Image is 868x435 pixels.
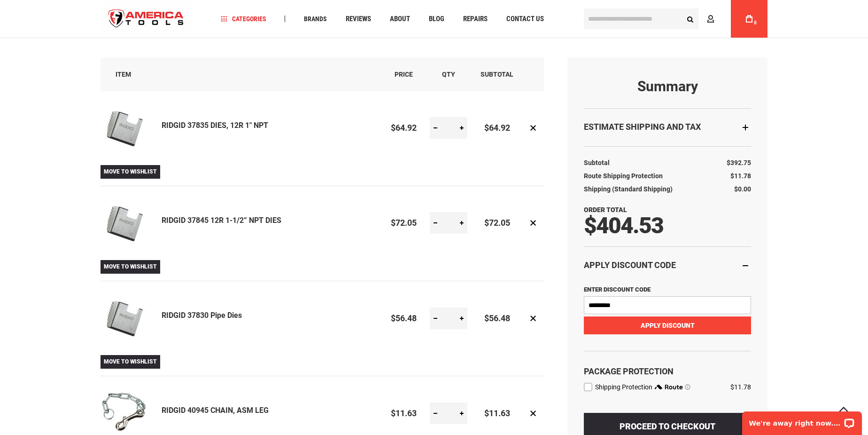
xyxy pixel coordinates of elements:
a: Move to Wishlist [101,260,160,274]
a: RIDGID 37830 Pipe Dies [101,293,162,343]
span: Subtotal [480,71,513,78]
span: Move to Wishlist [104,358,157,365]
span: $72.05 [391,218,417,228]
span: Qty [442,71,455,78]
span: $11.63 [391,408,417,418]
span: $11.63 [484,408,510,418]
span: Item [116,71,131,78]
span: $64.92 [484,123,510,133]
img: America Tools [101,1,192,37]
th: Subtotal [584,156,614,169]
strong: Order Total [584,206,627,214]
span: (Standard Shipping) [612,185,673,193]
a: store logo [101,1,192,37]
a: RIDGID 37835 DIES, 12R 1" NPT [101,103,162,153]
button: Apply Discount [584,316,751,334]
span: Blog [429,16,444,23]
img: RIDGID 37845 12R 1-1/2” NPT DIES [101,198,147,245]
span: Categories [221,16,266,22]
span: Reviews [346,16,371,23]
span: $64.92 [391,123,417,133]
span: Price [395,71,413,78]
strong: Summary [584,79,751,94]
span: Move to Wishlist [104,263,157,270]
a: Categories [217,13,271,25]
a: RIDGID 37835 DIES, 12R 1" NPT [162,121,268,130]
span: $56.48 [484,313,510,323]
span: $11.78 [730,172,751,180]
iframe: LiveChat chat widget [736,405,868,435]
button: Search [681,10,699,28]
span: $404.53 [584,212,663,239]
span: About [390,16,410,23]
span: Proceed to Checkout [620,421,715,431]
span: Move to Wishlist [104,168,157,175]
span: $72.05 [484,218,510,228]
span: Learn more [685,384,690,390]
span: $392.75 [727,159,751,166]
a: Move to Wishlist [101,165,160,179]
a: Blog [425,13,449,25]
a: RIDGID 37830 Pipe Dies [162,311,242,320]
span: $56.48 [391,313,417,323]
a: RIDGID 40945 CHAIN, ASM LEG [162,406,269,415]
a: RIDGID 37845 12R 1-1/2” NPT DIES [101,198,162,248]
strong: Apply Discount Code [584,260,676,270]
th: Route Shipping Protection [584,169,667,182]
span: Apply Discount [641,322,695,329]
div: Package Protection [584,365,751,378]
a: Reviews [341,13,375,25]
span: Shipping [584,185,611,193]
span: 8 [754,20,757,25]
img: RIDGID 37830 Pipe Dies [101,293,147,340]
img: RIDGID 37835 DIES, 12R 1" NPT [101,103,147,150]
span: Shipping Protection [595,383,652,391]
a: Repairs [459,13,492,25]
span: Repairs [463,16,488,23]
span: Enter discount code [584,286,651,293]
div: $11.78 [730,382,751,392]
a: Brands [300,13,331,25]
strong: Estimate Shipping and Tax [584,122,701,132]
a: RIDGID 37845 12R 1-1/2” NPT DIES [162,216,281,225]
a: Contact Us [502,13,548,25]
a: Move to Wishlist [101,355,160,369]
div: route shipping protection selector element [584,378,751,392]
a: About [386,13,414,25]
span: Brands [304,16,327,22]
span: Contact Us [506,16,544,23]
span: $0.00 [734,185,751,193]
